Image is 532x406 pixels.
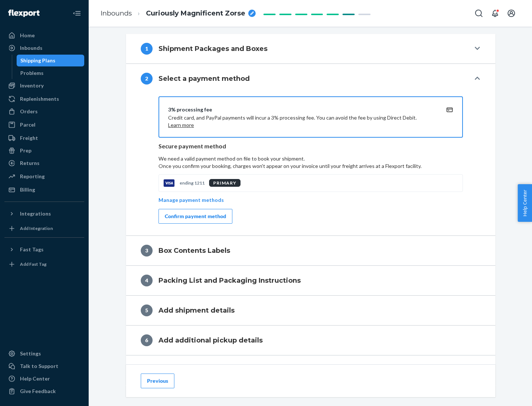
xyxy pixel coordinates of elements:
[158,246,230,255] h4: Box Contents Labels
[20,186,35,193] div: Billing
[126,355,495,385] button: 7Shipping Quote
[165,213,226,220] div: Confirm payment method
[4,171,84,182] a: Reporting
[20,375,50,382] div: Help Center
[158,336,263,345] h4: Add additional pickup details
[20,362,58,370] div: Talk to Support
[20,261,47,267] div: Add Fast Tag
[20,121,35,128] div: Parcel
[4,184,84,196] a: Billing
[20,108,38,115] div: Orders
[141,275,153,286] div: 4
[141,334,153,346] div: 6
[180,180,205,186] p: ending 1211
[4,119,84,131] a: Parcel
[126,34,495,63] button: 1Shipment Packages and Boxes
[504,6,519,21] button: Open account menu
[4,106,84,117] a: Orders
[4,223,84,234] a: Add Integration
[69,6,84,21] button: Close Navigation
[4,145,84,156] a: Prep
[4,42,84,54] a: Inbounds
[209,179,241,187] div: PRIMARY
[158,155,463,170] p: We need a valid payment method on file to book your shipment.
[20,95,59,103] div: Replenishments
[20,210,51,217] div: Integrations
[158,162,463,170] p: Once you confirm your booking, charges won't appear on your invoice until your freight arrives at...
[20,350,41,357] div: Settings
[126,296,495,325] button: 5Add shipment details
[20,388,56,395] div: Give Feedback
[158,196,224,204] p: Manage payment methods
[4,157,84,169] a: Returns
[158,44,267,54] h4: Shipment Packages and Boxes
[158,276,301,285] h4: Packing List and Packaging Instructions
[126,326,495,355] button: 6Add additional pickup details
[146,9,245,18] span: Curiously Magnificent Zorse
[95,3,262,24] ol: breadcrumbs
[20,82,44,89] div: Inventory
[158,209,232,224] button: Confirm payment method
[20,44,42,52] div: Inbounds
[518,184,532,222] button: Help Center
[4,360,84,372] a: Talk to Support
[488,6,502,21] button: Open notifications
[20,225,53,231] div: Add Integration
[141,73,153,85] div: 2
[168,121,194,129] button: Learn more
[126,64,495,93] button: 2Select a payment method
[168,106,436,113] div: 3% processing fee
[141,374,174,388] button: Previous
[158,74,250,83] h4: Select a payment method
[126,266,495,295] button: 4Packing List and Packaging Instructions
[20,134,38,142] div: Freight
[471,6,486,21] button: Open Search Box
[20,57,55,64] div: Shipping Plans
[4,385,84,397] button: Give Feedback
[20,173,45,180] div: Reporting
[20,147,31,154] div: Prep
[100,9,132,17] a: Inbounds
[158,142,463,151] p: Secure payment method
[20,69,44,77] div: Problems
[20,246,44,253] div: Fast Tags
[4,348,84,359] a: Settings
[20,159,40,167] div: Returns
[20,32,35,39] div: Home
[126,236,495,265] button: 3Box Contents Labels
[4,244,84,255] button: Fast Tags
[4,258,84,270] a: Add Fast Tag
[168,114,436,129] p: Credit card, and PayPal payments will incur a 3% processing fee. You can avoid the fee by using D...
[4,30,84,41] a: Home
[4,80,84,92] a: Inventory
[141,304,153,316] div: 5
[141,43,153,55] div: 1
[158,306,235,315] h4: Add shipment details
[4,208,84,220] button: Integrations
[17,67,85,79] a: Problems
[4,132,84,144] a: Freight
[4,373,84,385] a: Help Center
[141,245,153,257] div: 3
[4,93,84,105] a: Replenishments
[17,55,85,66] a: Shipping Plans
[8,10,40,17] img: Flexport logo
